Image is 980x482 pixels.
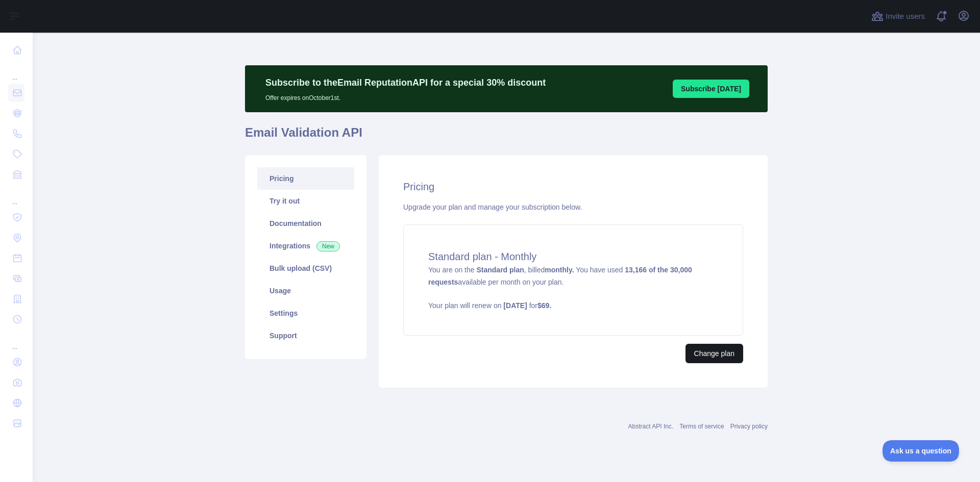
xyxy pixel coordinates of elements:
[8,331,24,351] div: ...
[257,257,354,280] a: Bulk upload (CSV)
[886,11,925,22] span: Invite users
[685,344,743,363] button: Change plan
[428,266,692,286] strong: 13,166 of the 30,000 requests
[883,440,960,462] iframe: Toggle Customer Support
[257,212,354,235] a: Documentation
[403,180,743,194] h2: Pricing
[403,202,743,212] div: Upgrade your plan and manage your subscription below.
[545,266,574,274] strong: monthly.
[730,423,768,430] a: Privacy policy
[257,190,354,212] a: Try it out
[257,235,354,257] a: Integrations New
[8,186,24,206] div: ...
[245,124,768,149] h1: Email Validation API
[428,266,718,311] span: You are on the , billed You have used available per month on your plan.
[428,300,718,311] p: Your plan will renew on for
[673,80,749,98] button: Subscribe [DATE]
[316,241,340,251] span: New
[257,167,354,190] a: Pricing
[428,249,718,264] h4: Standard plan - Monthly
[476,266,524,274] strong: Standard plan
[628,423,674,430] a: Abstract API Inc.
[257,302,354,324] a: Settings
[257,324,354,347] a: Support
[869,8,927,24] button: Invite users
[265,90,546,102] p: Offer expires on October 1st.
[537,301,551,310] strong: $ 69 .
[265,75,546,90] p: Subscribe to the Email Reputation API for a special 30 % discount
[257,280,354,302] a: Usage
[679,423,724,430] a: Terms of service
[503,301,527,310] strong: [DATE]
[8,61,24,82] div: ...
